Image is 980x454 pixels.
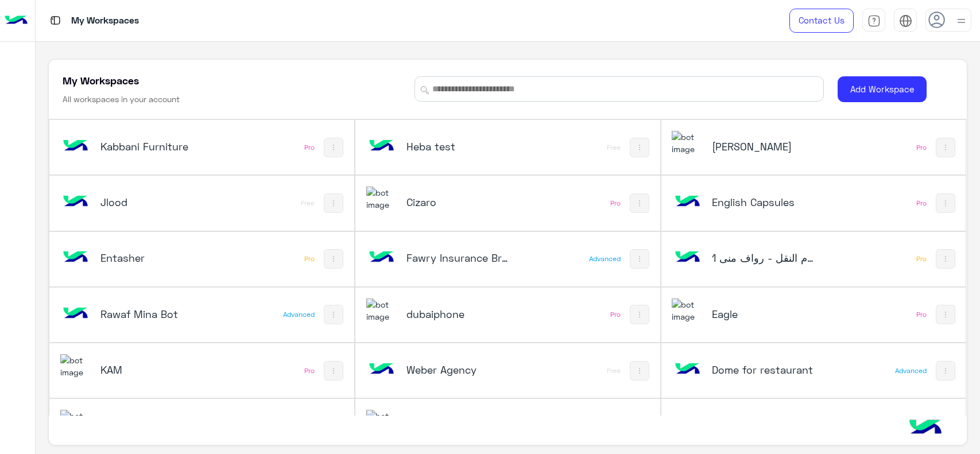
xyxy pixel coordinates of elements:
div: Pro [304,254,315,263]
h5: Eagle [712,307,814,321]
img: 137472623329108 [672,242,703,273]
img: 228235970373281 [60,354,91,379]
div: Pro [916,199,927,208]
div: Pro [916,310,927,319]
img: tab [867,14,881,28]
h5: KAM [100,363,203,377]
div: Free [607,143,621,152]
img: bot image [672,410,703,441]
h6: All workspaces in your account [63,94,180,105]
h5: dubaiphone [406,307,509,321]
h5: Rawaf Mina Bot [100,307,203,321]
img: bot image [60,242,91,273]
div: Pro [610,199,621,208]
img: bot image [672,187,703,218]
a: Contact Us [789,9,854,33]
p: My Workspaces [71,13,139,29]
h5: نظام النقل - رواف منى 1 [712,251,814,265]
div: Pro [610,310,621,319]
div: Pro [916,254,927,263]
div: Free [301,199,315,208]
img: 630227726849311 [366,410,397,434]
h5: Heba test [406,139,509,153]
h5: English Capsules [712,195,814,209]
img: tab [899,14,912,28]
h5: Fawry Insurance Brokerage`s [406,251,509,265]
h5: My Workspaces [63,73,139,87]
img: 919860931428189 [366,187,397,211]
img: bot image [366,354,397,385]
h5: Cizaro [406,195,509,209]
a: tab [862,9,885,33]
h5: Kabbani Furniture [100,139,203,153]
div: Free [607,366,621,375]
img: 114004088273201 [60,410,91,434]
img: bot image [672,354,703,385]
button: Add Workspace [838,76,927,102]
img: tab [48,13,63,28]
div: Pro [304,366,315,375]
img: profile [954,14,969,28]
img: 146205905242462 [60,187,91,218]
img: hulul-logo.png [905,408,946,448]
img: bot image [366,242,397,273]
img: 322208621163248 [672,131,703,156]
div: Advanced [589,254,621,263]
div: Advanced [283,310,315,319]
h5: Entasher [100,251,203,265]
h5: Jlood [100,195,203,209]
h5: Dome for restaurant [712,363,814,377]
div: Pro [304,143,315,152]
h5: Weber Agency [406,363,509,377]
img: bot image [366,131,397,162]
h5: Ahmed El Sallab [712,139,814,153]
img: bot image [60,131,91,162]
img: Logo [5,9,28,33]
img: bot image [60,298,91,329]
div: Pro [916,143,927,152]
img: 713415422032625 [672,298,703,323]
img: 1403182699927242 [366,298,397,323]
div: Advanced [895,366,927,375]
